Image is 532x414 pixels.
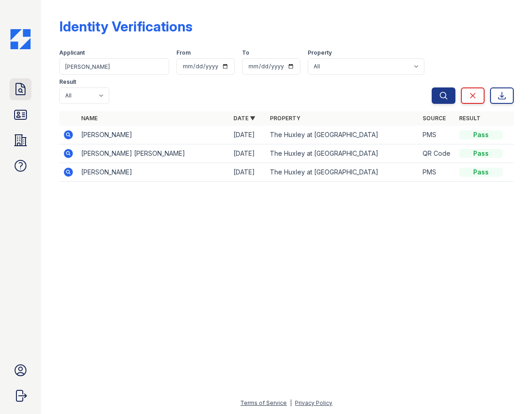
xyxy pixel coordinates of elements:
img: CE_Icon_Blue-c292c112584629df590d857e76928e9f676e5b41ef8f769ba2f05ee15b207248.png [10,29,31,49]
input: Search by name or phone number [59,58,169,75]
td: PMS [419,163,455,182]
td: [DATE] [230,126,266,144]
a: Property [270,115,300,122]
label: Property [308,49,332,56]
div: Pass [459,168,503,177]
div: | [290,399,292,406]
a: Result [459,115,480,122]
a: Terms of Service [240,399,287,406]
a: Source [423,115,446,122]
a: Date ▼ [233,115,255,122]
td: [PERSON_NAME] [77,126,230,144]
td: [PERSON_NAME] [77,163,230,182]
td: QR Code [419,144,455,163]
td: PMS [419,126,455,144]
td: [DATE] [230,144,266,163]
div: Pass [459,130,503,139]
div: Identity Verifications [59,18,192,35]
td: The Huxley at [GEOGRAPHIC_DATA] [266,163,419,182]
label: From [176,49,191,56]
td: [DATE] [230,163,266,182]
label: Result [59,78,76,86]
a: Name [81,115,98,122]
td: The Huxley at [GEOGRAPHIC_DATA] [266,126,419,144]
a: Privacy Policy [295,399,332,406]
td: [PERSON_NAME] [PERSON_NAME] [77,144,230,163]
td: The Huxley at [GEOGRAPHIC_DATA] [266,144,419,163]
label: Applicant [59,49,85,56]
div: Pass [459,149,503,158]
label: To [242,49,249,56]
